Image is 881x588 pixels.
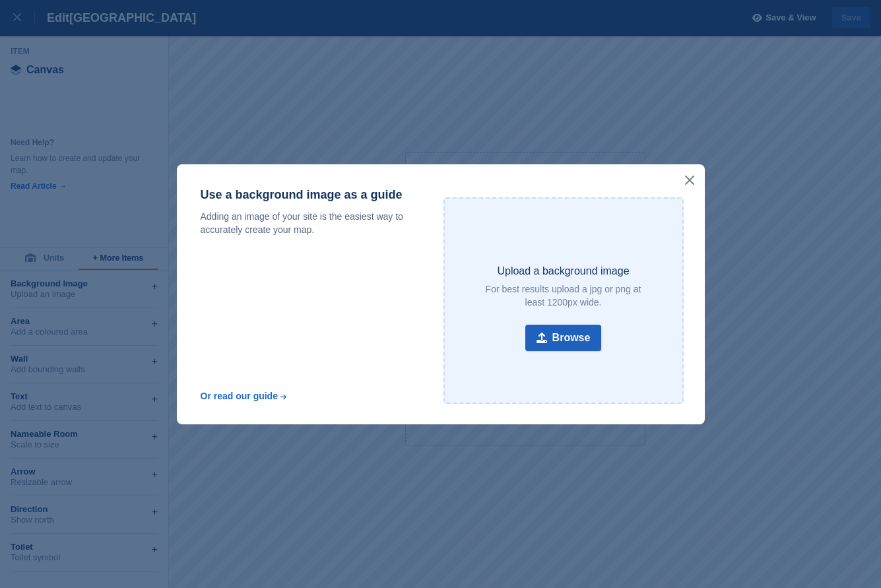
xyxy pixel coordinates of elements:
[497,265,629,277] p: Upload a background image
[201,391,288,401] a: Or read our guide
[525,325,602,351] button: Browse
[481,282,646,309] p: For best results upload a jpg or png at least 1200px wide.
[201,188,420,202] p: Use a background image as a guide
[201,210,420,236] p: Adding an image of your site is the easiest way to accurately create your map.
